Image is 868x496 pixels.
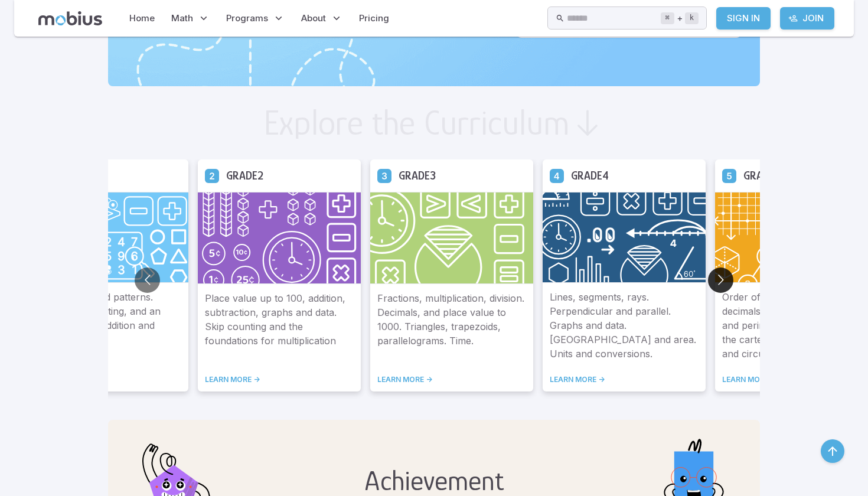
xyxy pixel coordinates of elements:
[550,168,564,182] a: Grade 4
[226,12,268,25] span: Programs
[370,192,533,284] img: Grade 3
[661,12,674,24] kbd: ⌘
[301,12,326,25] span: About
[571,167,609,185] h5: Grade 4
[198,192,361,284] img: Grade 2
[722,168,736,182] a: Grade 5
[743,167,781,185] h5: Grade 5
[126,5,158,32] a: Home
[377,291,526,361] p: Fractions, multiplication, division. Decimals, and place value to 1000. Triangles, trapezoids, pa...
[171,12,193,25] span: Math
[708,267,733,293] button: Go to next slide
[543,192,706,283] img: Grade 4
[226,167,263,185] h5: Grade 2
[780,7,834,30] a: Join
[661,11,699,25] div: +
[205,168,219,182] a: Grade 2
[377,375,526,384] a: LEARN MORE ->
[355,5,393,32] a: Pricing
[263,105,570,141] h2: Explore the Curriculum
[205,375,354,384] a: LEARN MORE ->
[550,290,699,361] p: Lines, segments, rays. Perpendicular and parallel. Graphs and data. [GEOGRAPHIC_DATA] and area. U...
[377,168,391,182] a: Grade 3
[205,291,354,361] p: Place value up to 100, addition, subtraction, graphs and data. Skip counting and the foundations ...
[135,267,160,293] button: Go to previous slide
[716,7,771,30] a: Sign In
[685,12,699,24] kbd: k
[399,167,436,185] h5: Grade 3
[550,375,699,384] a: LEARN MORE ->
